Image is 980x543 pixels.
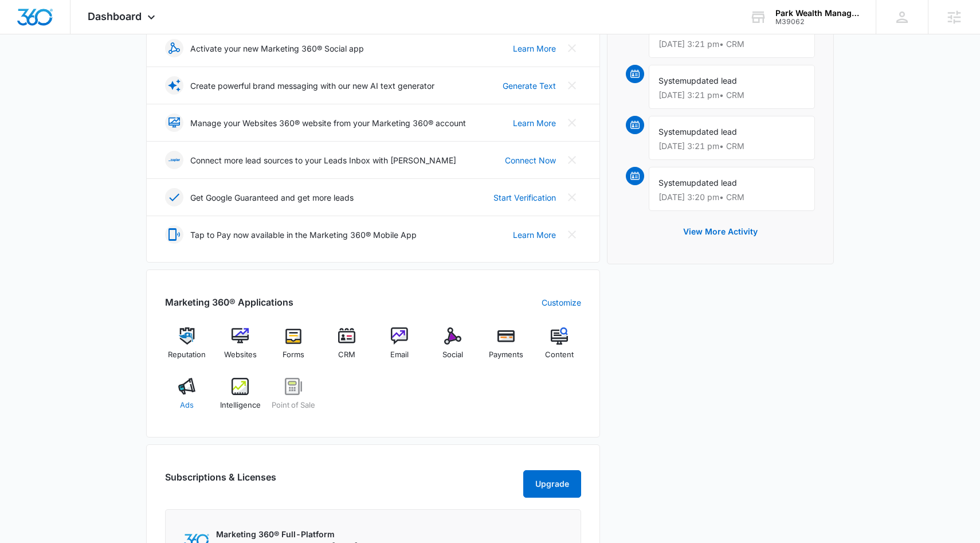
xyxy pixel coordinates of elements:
span: Payments [489,349,523,361]
button: View More Activity [672,218,769,245]
a: Websites [218,327,262,369]
button: Close [563,151,581,169]
p: Get Google Guaranteed and get more leads [190,192,354,204]
span: Point of Sale [272,400,315,411]
p: Manage your Websites 360® website from your Marketing 360® account [190,117,466,129]
p: Activate your new Marketing 360® Social app [190,42,364,54]
button: Upgrade [523,470,581,498]
a: Learn More [513,229,556,241]
div: account id [775,18,859,26]
button: Close [563,39,581,57]
a: Learn More [513,117,556,129]
button: Close [563,114,581,132]
span: CRM [338,349,355,361]
div: account name [775,9,859,18]
a: Intelligence [218,378,262,419]
p: Create powerful brand messaging with our new AI text generator [190,80,434,92]
a: Learn More [513,42,556,54]
p: Marketing 360® Full-Platform [216,528,358,540]
a: Payments [484,327,528,369]
span: updated lead [687,178,737,187]
a: Point of Sale [272,378,316,419]
a: CRM [324,327,369,369]
a: Ads [165,378,209,419]
span: System [658,76,687,85]
a: Start Verification [493,192,556,204]
h2: Subscriptions & Licenses [165,470,276,493]
p: Tap to Pay now available in the Marketing 360® Mobile App [190,229,417,241]
a: Reputation [165,327,209,369]
p: Connect more lead sources to your Leads Inbox with [PERSON_NAME] [190,154,456,166]
span: Intelligence [220,400,261,411]
span: Forms [283,349,304,361]
span: Websites [224,349,257,361]
a: Email [378,327,422,369]
span: System [658,178,687,187]
p: [DATE] 3:20 pm • CRM [658,193,805,201]
button: Close [563,225,581,244]
a: Customize [542,296,581,308]
span: Ads [180,400,194,411]
span: System [658,127,687,136]
p: [DATE] 3:21 pm • CRM [658,142,805,150]
h2: Marketing 360® Applications [165,295,293,309]
a: Content [537,327,581,369]
p: [DATE] 3:21 pm • CRM [658,40,805,48]
span: Email [390,349,409,361]
a: Social [431,327,475,369]
span: Social [442,349,463,361]
button: Close [563,76,581,95]
a: Connect Now [505,154,556,166]
p: [DATE] 3:21 pm • CRM [658,91,805,99]
span: Reputation [168,349,206,361]
span: updated lead [687,76,737,85]
span: Content [545,349,574,361]
a: Generate Text [503,80,556,92]
button: Close [563,188,581,206]
span: updated lead [687,127,737,136]
a: Forms [272,327,316,369]
span: Dashboard [88,10,142,22]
